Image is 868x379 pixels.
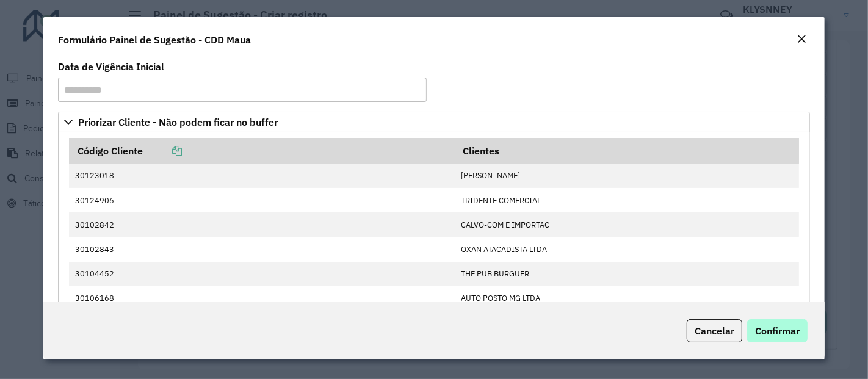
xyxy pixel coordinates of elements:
td: 30102843 [69,237,455,261]
td: [PERSON_NAME] [454,164,799,188]
span: Confirmar [755,325,800,337]
td: 30124906 [69,188,455,212]
td: THE PUB BURGUER [454,262,799,286]
td: 30104452 [69,262,455,286]
label: Data de Vigência Inicial [58,59,164,74]
td: 30106168 [69,286,455,311]
span: Priorizar Cliente - Não podem ficar no buffer [78,117,278,127]
em: Fechar [797,34,806,44]
td: 30123018 [69,164,455,188]
span: Cancelar [695,325,734,337]
button: Close [793,32,810,48]
td: TRIDENTE COMERCIAL [454,188,799,212]
a: Priorizar Cliente - Não podem ficar no buffer [58,112,810,132]
a: Copiar [143,145,182,157]
th: Código Cliente [69,138,455,164]
button: Cancelar [687,319,742,342]
td: AUTO POSTO MG LTDA [454,286,799,311]
td: 30102842 [69,212,455,237]
td: CALVO-COM E IMPORTAC [454,212,799,237]
h4: Formulário Painel de Sugestão - CDD Maua [58,32,251,47]
button: Confirmar [747,319,808,342]
td: OXAN ATACADISTA LTDA [454,237,799,261]
th: Clientes [454,138,799,164]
